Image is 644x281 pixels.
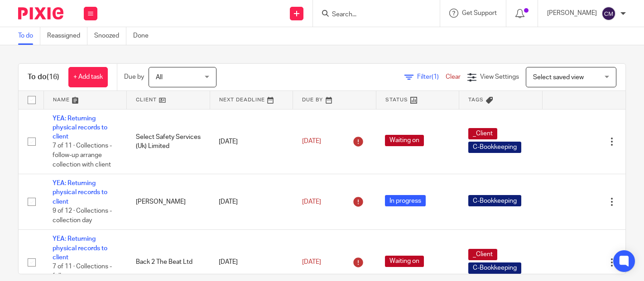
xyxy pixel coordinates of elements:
[468,142,521,153] span: C-Bookkeeping
[28,72,59,82] h1: To do
[468,97,484,102] span: Tags
[385,195,426,206] span: In progress
[417,74,446,80] span: Filter
[18,27,40,45] a: To do
[127,174,210,230] td: [PERSON_NAME]
[124,72,144,81] p: Due by
[468,262,521,274] span: C-Bookkeeping
[156,74,163,81] span: All
[547,9,597,18] p: [PERSON_NAME]
[53,236,107,261] a: YEA: Returning physical records to client
[468,249,497,260] span: _Client
[127,109,210,174] td: Select Safety Services (Uk) Limited
[302,259,321,265] span: [DATE]
[47,73,59,81] span: (16)
[302,138,321,145] span: [DATE]
[47,27,87,45] a: Reassigned
[53,208,112,224] span: 9 of 12 · Collections - collection day
[53,143,112,168] span: 7 of 11 · Collections - follow-up arrange collection with client
[302,199,321,205] span: [DATE]
[601,6,616,21] img: svg%3E
[385,135,424,146] span: Waiting on
[210,174,293,230] td: [DATE]
[432,74,439,80] span: (1)
[331,11,413,19] input: Search
[385,256,424,267] span: Waiting on
[468,195,521,206] span: C-Bookkeeping
[462,10,497,16] span: Get Support
[53,180,107,205] a: YEA: Returning physical records to client
[533,74,584,81] span: Select saved view
[68,67,108,87] a: + Add task
[480,74,519,80] span: View Settings
[446,74,461,80] a: Clear
[94,27,126,45] a: Snoozed
[18,7,63,19] img: Pixie
[468,128,497,139] span: _Client
[133,27,155,45] a: Done
[210,109,293,174] td: [DATE]
[53,115,107,140] a: YEA: Returning physical records to client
